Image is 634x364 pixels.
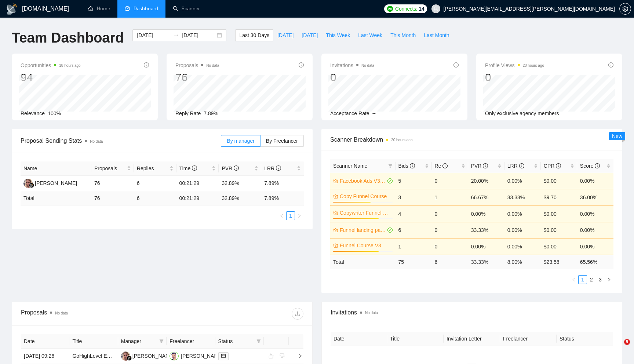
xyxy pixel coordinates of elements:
[261,176,304,191] td: 7.89%
[222,165,239,171] span: PVR
[330,135,613,144] span: Scanner Breakdown
[21,349,69,364] td: [DATE] 09:26
[175,61,219,70] span: Proposals
[523,63,544,68] time: 20 hours ago
[173,6,200,12] a: searchScanner
[21,161,91,176] th: Name
[59,63,80,68] time: 18 hours ago
[541,173,577,189] td: $0.00
[468,222,504,238] td: 33.33%
[424,31,449,39] span: Last Month
[277,211,286,220] button: left
[569,275,578,284] li: Previous Page
[295,211,304,220] li: Next Page
[387,332,444,346] th: Title
[21,308,162,320] div: Proposals
[179,165,197,171] span: Time
[333,194,338,199] span: crown
[121,337,156,345] span: Manager
[504,205,541,222] td: 0.00%
[609,339,627,357] iframe: Intercom live chat
[206,63,219,68] span: No data
[577,189,613,205] td: 36.00%
[322,29,354,41] button: This Week
[396,255,432,269] td: 75
[608,62,613,68] span: info-circle
[580,163,600,169] span: Score
[227,138,254,144] span: By manager
[69,334,118,349] th: Title
[69,349,118,364] td: GoHighLevel Email Marketing Specialist Needed
[134,191,176,205] td: 6
[485,110,559,116] span: Only exclusive agency members
[340,192,391,200] a: Copy Funnel Course
[23,179,33,188] img: KG
[419,5,424,13] span: 14
[396,173,432,189] td: 5
[541,238,577,255] td: $0.00
[91,191,134,205] td: 76
[144,62,149,68] span: info-circle
[331,308,613,317] span: Invitations
[577,222,613,238] td: 0.00%
[234,165,239,171] span: info-circle
[91,161,134,176] th: Proposals
[121,353,175,358] a: KG[PERSON_NAME]
[541,205,577,222] td: $0.00
[468,173,504,189] td: 20.00%
[541,189,577,205] td: $9.70
[605,275,613,284] button: right
[396,205,432,222] td: 4
[483,163,488,168] span: info-circle
[127,356,132,361] img: gigradar-bm.png
[218,337,254,345] span: Status
[287,212,295,220] a: 1
[277,211,286,220] li: Previous Page
[219,176,261,191] td: 32.89%
[91,176,134,191] td: 76
[387,6,393,12] img: upwork-logo.png
[624,339,630,345] span: 5
[134,161,176,176] th: Replies
[158,336,165,347] span: filter
[121,352,130,361] img: KG
[221,354,226,358] span: mail
[118,334,167,349] th: Manager
[432,189,468,205] td: 1
[331,332,387,346] th: Date
[72,353,183,359] a: GoHighLevel Email Marketing Specialist Needed
[519,163,524,168] span: info-circle
[444,332,500,346] th: Invitation Letter
[181,352,223,360] div: [PERSON_NAME]
[6,3,18,15] img: logo
[29,183,34,188] img: gigradar-bm.png
[468,189,504,205] td: 66.67%
[432,238,468,255] td: 0
[569,275,578,284] button: left
[572,277,576,282] span: left
[387,227,393,233] span: check-circle
[432,222,468,238] td: 0
[372,110,376,116] span: --
[125,6,130,11] span: dashboard
[326,31,350,39] span: This Week
[286,211,295,220] li: 1
[471,163,488,169] span: PVR
[485,70,544,84] div: 0
[544,163,561,169] span: CPR
[333,227,338,233] span: crown
[330,61,374,70] span: Invitations
[340,241,391,250] a: Funnel Course V3
[468,255,504,269] td: 33.33 %
[468,205,504,222] td: 0.00%
[182,31,215,39] input: End date
[330,110,369,116] span: Acceptance Rate
[587,276,595,284] a: 2
[333,178,338,183] span: crown
[340,226,386,234] a: Funnel landing page V3
[504,255,541,269] td: 8.00 %
[354,29,386,41] button: Last Week
[578,275,587,284] li: 1
[485,61,544,70] span: Profile Views
[541,255,577,269] td: $ 23.58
